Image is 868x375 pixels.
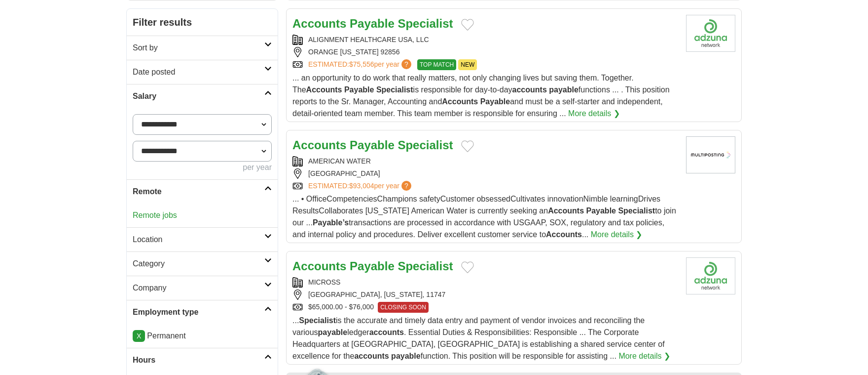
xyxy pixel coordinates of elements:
[401,181,411,191] span: ?
[133,186,264,198] h2: Remote
[292,302,678,313] div: $65,000.00 - $76,000
[398,17,453,30] strong: Specialist
[292,17,346,30] strong: Accounts
[461,261,474,273] button: Add to favorite jobs
[127,251,278,276] a: Category
[308,59,413,70] a: ESTIMATED:$75,556per year?
[133,258,264,270] h2: Category
[292,168,678,179] div: [GEOGRAPHIC_DATA]
[127,300,278,324] a: Employment type
[133,90,264,102] h2: Salary
[133,211,177,219] a: Remote jobs
[686,257,735,294] img: Company logo
[308,181,413,191] a: ESTIMATED:$93,004per year?
[618,350,670,362] a: More details ❯
[686,136,735,173] img: American Water Works logo
[369,328,404,336] strong: accounts
[618,207,655,215] strong: Specialist
[308,157,371,165] a: AMERICAN WATER
[376,85,413,94] strong: Specialist
[458,59,477,70] span: NEW
[480,97,510,106] strong: Payable
[299,316,336,325] strong: Specialist
[591,229,643,241] a: More details ❯
[568,108,620,120] a: More details ❯
[401,59,411,69] span: ?
[292,259,453,273] a: Accounts Payable Specialist
[133,282,264,294] h2: Company
[586,207,615,215] strong: Payable
[127,36,278,60] a: Sort by
[133,42,264,54] h2: Sort by
[349,182,374,190] span: $93,004
[350,17,395,30] strong: Payable
[133,234,264,246] h2: Location
[686,15,735,52] img: Company logo
[292,277,678,288] div: MICROSS
[350,259,395,273] strong: Payable
[127,348,278,372] a: Hours
[398,259,453,273] strong: Specialist
[398,138,453,152] strong: Specialist
[292,17,453,30] a: Accounts Payable Specialist
[378,302,429,313] span: CLOSING SOON
[306,85,342,94] strong: Accounts
[313,218,349,227] strong: Payable’s
[546,230,582,239] strong: Accounts
[417,59,456,70] span: TOP MATCH
[133,162,272,173] div: per year
[292,195,676,239] span: ... • OfficeCompetenciesChampions safetyCustomer obsessedCultivates innovationNimble learningDriv...
[133,66,264,78] h2: Date posted
[292,138,453,152] a: Accounts Payable Specialist
[391,352,421,360] strong: payable
[512,85,547,94] strong: accounts
[349,60,374,68] span: $75,556
[127,60,278,84] a: Date posted
[127,276,278,300] a: Company
[127,227,278,251] a: Location
[350,138,395,152] strong: Payable
[292,47,678,57] div: ORANGE [US_STATE] 92856
[549,85,579,94] strong: payable
[292,74,670,118] span: ... an opportunity to do work that really matters, not only changing lives but saving them. Toget...
[344,85,374,94] strong: Payable
[292,35,678,45] div: ALIGNMENT HEALTHCARE USA, LLC
[127,84,278,108] a: Salary
[133,330,145,342] a: X
[292,138,346,152] strong: Accounts
[133,330,272,342] li: Permanent
[133,306,264,318] h2: Employment type
[461,19,474,31] button: Add to favorite jobs
[318,328,348,336] strong: payable
[442,97,478,106] strong: Accounts
[354,352,389,360] strong: accounts
[292,259,346,273] strong: Accounts
[127,9,278,36] h2: Filter results
[548,207,584,215] strong: Accounts
[292,290,678,300] div: [GEOGRAPHIC_DATA], [US_STATE], 11747
[461,140,474,152] button: Add to favorite jobs
[292,316,665,360] span: ... is the accurate and timely data entry and payment of vendor invoices and reconciling the vari...
[133,354,264,366] h2: Hours
[127,179,278,204] a: Remote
